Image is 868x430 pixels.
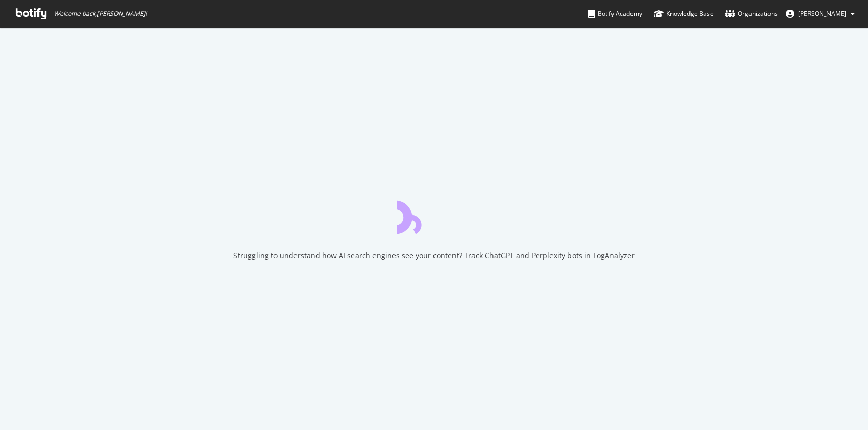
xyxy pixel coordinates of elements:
div: Knowledge Base [654,9,714,19]
span: Judith Lungstraß [798,9,846,18]
span: Welcome back, [PERSON_NAME] ! [54,10,147,18]
div: Botify Academy [588,9,642,19]
button: [PERSON_NAME] [778,6,863,22]
div: Organizations [725,9,778,19]
div: animation [397,197,471,234]
div: Struggling to understand how AI search engines see your content? Track ChatGPT and Perplexity bot... [233,250,635,261]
